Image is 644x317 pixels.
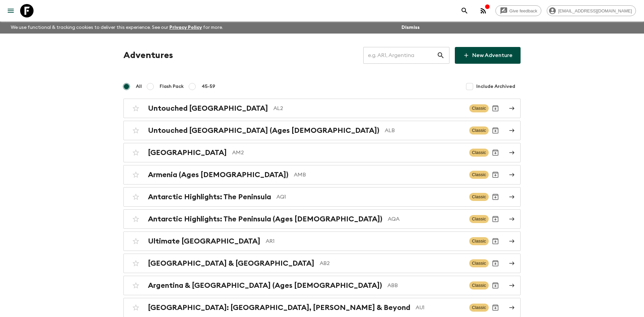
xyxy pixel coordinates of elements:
span: Classic [469,237,489,245]
p: AQA [388,215,464,223]
button: Archive [489,190,502,204]
p: AQ1 [276,193,464,201]
p: AMB [294,171,464,179]
p: ABB [387,281,464,289]
button: Archive [489,168,502,181]
a: [GEOGRAPHIC_DATA] & [GEOGRAPHIC_DATA]AB2ClassicArchive [123,254,521,273]
button: Archive [489,234,502,248]
p: AU1 [416,304,464,312]
h1: Adventures [123,49,173,62]
a: Untouched [GEOGRAPHIC_DATA]AL2ClassicArchive [123,99,521,118]
button: Archive [489,146,502,159]
button: Archive [489,279,502,292]
h2: Untouched [GEOGRAPHIC_DATA] (Ages [DEMOGRAPHIC_DATA]) [148,126,379,135]
span: Classic [469,215,489,223]
a: Antarctic Highlights: The PeninsulaAQ1ClassicArchive [123,187,521,207]
h2: [GEOGRAPHIC_DATA] & [GEOGRAPHIC_DATA] [148,259,314,268]
a: New Adventure [455,47,521,64]
span: [EMAIL_ADDRESS][DOMAIN_NAME] [554,8,636,13]
input: e.g. AR1, Argentina [363,46,437,65]
div: [EMAIL_ADDRESS][DOMAIN_NAME] [547,5,636,16]
span: Give feedback [506,8,541,13]
h2: Antarctic Highlights: The Peninsula [148,193,271,201]
span: Classic [469,149,489,157]
a: Antarctic Highlights: The Peninsula (Ages [DEMOGRAPHIC_DATA])AQAClassicArchive [123,209,521,229]
a: Argentina & [GEOGRAPHIC_DATA] (Ages [DEMOGRAPHIC_DATA])ABBClassicArchive [123,276,521,295]
span: All [136,83,142,90]
span: 45-59 [202,83,215,90]
a: Give feedback [495,5,541,16]
p: AM2 [232,149,464,157]
span: Classic [469,126,489,135]
h2: Untouched [GEOGRAPHIC_DATA] [148,104,268,113]
a: Untouched [GEOGRAPHIC_DATA] (Ages [DEMOGRAPHIC_DATA])ALBClassicArchive [123,121,521,140]
h2: Argentina & [GEOGRAPHIC_DATA] (Ages [DEMOGRAPHIC_DATA]) [148,281,382,290]
span: Classic [469,104,489,112]
a: Armenia (Ages [DEMOGRAPHIC_DATA])AMBClassicArchive [123,165,521,184]
p: AL2 [273,104,464,112]
span: Classic [469,281,489,289]
span: Include Archived [476,83,515,90]
span: Classic [469,171,489,179]
button: Archive [489,301,502,314]
span: Flash Pack [160,83,184,90]
span: Classic [469,193,489,201]
button: Dismiss [400,23,421,32]
p: We use functional & tracking cookies to deliver this experience. See our for more. [8,21,226,34]
span: Classic [469,259,489,267]
h2: [GEOGRAPHIC_DATA] [148,148,227,157]
a: [GEOGRAPHIC_DATA]AM2ClassicArchive [123,143,521,162]
h2: Ultimate [GEOGRAPHIC_DATA] [148,237,260,246]
p: AR1 [266,237,464,245]
h2: Antarctic Highlights: The Peninsula (Ages [DEMOGRAPHIC_DATA]) [148,215,382,223]
button: menu [4,4,17,17]
h2: [GEOGRAPHIC_DATA]: [GEOGRAPHIC_DATA], [PERSON_NAME] & Beyond [148,303,410,312]
button: search adventures [458,4,471,17]
h2: Armenia (Ages [DEMOGRAPHIC_DATA]) [148,170,288,179]
a: Privacy Policy [169,25,202,30]
button: Archive [489,257,502,270]
button: Archive [489,124,502,137]
a: Ultimate [GEOGRAPHIC_DATA]AR1ClassicArchive [123,231,521,251]
button: Archive [489,102,502,115]
p: AB2 [320,259,464,267]
span: Classic [469,304,489,312]
button: Archive [489,212,502,226]
p: ALB [385,126,464,135]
